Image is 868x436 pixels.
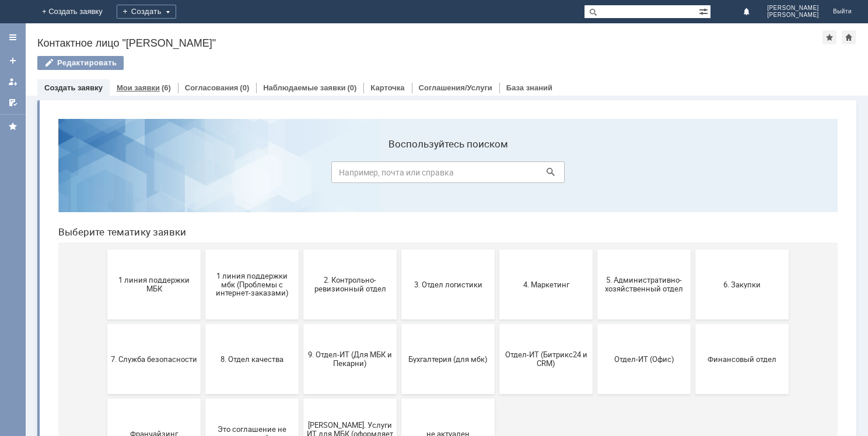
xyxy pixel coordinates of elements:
[282,29,516,40] label: Воспользуйтесь поиском
[156,140,250,210] button: 1 линия поддержки мбк (Проблемы с интернет-заказами)
[548,140,642,210] button: 5. Административно-хозяйственный отдел
[450,215,544,284] button: Отдел-ИТ (Битрикс24 и CRM)
[263,83,345,92] a: Наблюдаемые заявки
[454,241,540,258] span: Отдел-ИТ (Битрикс24 и CRM)
[352,140,446,210] button: 3. Отдел логистики
[370,83,404,92] a: Карточка
[258,241,344,258] span: 9. Отдел-ИТ (Для МБК и Пекарни)
[552,166,638,184] span: 5. Административно-хозяйственный отдел
[160,161,246,188] span: 1 линия поддержки мбк (Проблемы с интернет-заказами)
[347,83,356,92] div: (0)
[258,311,344,337] span: [PERSON_NAME]. Услуги ИТ для МБК (оформляет L1)
[62,245,148,254] span: 7. Служба безопасности
[646,215,740,284] button: Финансовый отдел
[767,5,819,12] span: [PERSON_NAME]
[162,83,171,92] div: (6)
[552,245,638,254] span: Отдел-ИТ (Офис)
[454,170,540,179] span: 4. Маркетинг
[44,83,103,92] a: Создать заявку
[356,245,442,254] span: Бухгалтерия (для мбк)
[282,52,516,73] input: Например, почта или справка
[352,289,446,359] button: не актуален
[254,215,348,284] button: 9. Отдел-ИТ (Для МБК и Пекарни)
[699,5,710,16] span: Расширенный поиск
[650,245,736,254] span: Финансовый отдел
[650,170,736,179] span: 6. Закупки
[254,289,348,359] button: [PERSON_NAME]. Услуги ИТ для МБК (оформляет L1)
[356,170,442,179] span: 3. Отдел логистики
[3,51,22,70] a: Создать заявку
[37,37,822,49] div: Контактное лицо "[PERSON_NAME]"
[9,117,789,128] header: Выберите тематику заявки
[646,140,740,210] button: 6. Закупки
[58,140,152,210] button: 1 линия поддержки МБК
[62,166,148,184] span: 1 линия поддержки МБК
[160,245,246,254] span: 8. Отдел качества
[156,215,250,284] button: 8. Отдел качества
[117,5,176,19] div: Создать
[156,289,250,359] button: Это соглашение не активно!
[767,12,819,19] span: [PERSON_NAME]
[254,140,348,210] button: 2. Контрольно-ревизионный отдел
[117,83,160,92] a: Мои заявки
[240,83,249,92] div: (0)
[3,72,22,91] a: Мои заявки
[548,215,642,284] button: Отдел-ИТ (Офис)
[185,83,239,92] a: Согласования
[62,319,148,328] span: Франчайзинг
[258,166,344,184] span: 2. Контрольно-ревизионный отдел
[419,83,492,92] a: Соглашения/Услуги
[3,93,22,112] a: Мои согласования
[842,30,856,44] div: Сделать домашней страницей
[160,315,246,333] span: Это соглашение не активно!
[506,83,552,92] a: База знаний
[352,215,446,284] button: Бухгалтерия (для мбк)
[58,289,152,359] button: Франчайзинг
[356,319,442,328] span: не актуален
[822,30,836,44] div: Добавить в избранное
[450,140,544,210] button: 4. Маркетинг
[58,215,152,284] button: 7. Служба безопасности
